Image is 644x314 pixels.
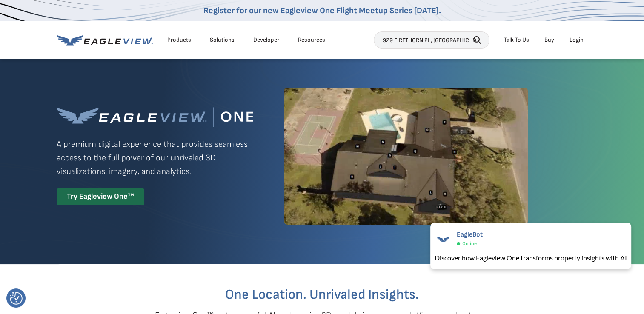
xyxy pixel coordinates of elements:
[57,107,253,127] img: Eagleview One™
[374,31,489,49] input: Search
[57,188,144,205] div: Try Eagleview One™
[544,36,554,44] a: Buy
[253,36,279,44] a: Developer
[63,288,581,302] h2: One Location. Unrivaled Insights.
[167,36,191,44] div: Products
[435,253,627,263] div: Discover how Eagleview One transforms property insights with AI
[570,36,584,44] div: Login
[435,231,452,248] img: EagleBot
[504,36,529,44] div: Talk To Us
[10,292,23,305] img: Revisit consent button
[203,6,441,16] a: Register for our new Eagleview One Flight Meetup Series [DATE].
[298,36,325,44] div: Resources
[457,231,483,239] span: EagleBot
[462,240,477,247] span: Online
[57,137,253,178] p: A premium digital experience that provides seamless access to the full power of our unrivaled 3D ...
[210,36,235,44] div: Solutions
[10,292,23,305] button: Consent Preferences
